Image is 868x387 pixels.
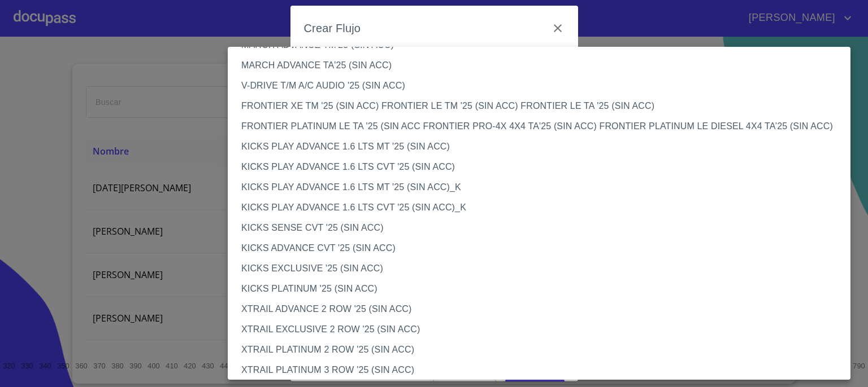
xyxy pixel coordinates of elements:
li: KICKS PLAY ADVANCE 1.6 LTS MT '25 (SIN ACC) [228,137,859,157]
li: KICKS PLAY ADVANCE 1.6 LTS CVT '25 (SIN ACC) [228,157,859,177]
li: KICKS PLAY ADVANCE 1.6 LTS CVT '25 (SIN ACC)_K [228,197,859,218]
li: KICKS SENSE CVT '25 (SIN ACC) [228,218,859,238]
li: XTRAIL PLATINUM 2 ROW '25 (SIN ACC) [228,340,859,360]
li: MARCH ADVANCE TA'25 (SIN ACC) [228,55,859,76]
li: FRONTIER XE TM '25 (SIN ACC) FRONTIER LE TM '25 (SIN ACC) FRONTIER LE TA '25 (SIN ACC) [228,96,859,116]
li: XTRAIL PLATINUM 3 ROW '25 (SIN ACC) [228,360,859,380]
li: XTRAIL ADVANCE 2 ROW '25 (SIN ACC) [228,299,859,319]
li: V-DRIVE T/M A/C AUDIO '25 (SIN ACC) [228,76,859,96]
li: KICKS PLAY ADVANCE 1.6 LTS MT '25 (SIN ACC)_K [228,177,859,197]
li: KICKS EXCLUSIVE '25 (SIN ACC) [228,258,859,279]
li: XTRAIL EXCLUSIVE 2 ROW '25 (SIN ACC) [228,319,859,340]
li: FRONTIER PLATINUM LE TA '25 (SIN ACC FRONTIER PRO-4X 4X4 TA'25 (SIN ACC) FRONTIER PLATINUM LE DIE... [228,116,859,137]
li: KICKS ADVANCE CVT '25 (SIN ACC) [228,238,859,258]
li: KICKS PLATINUM '25 (SIN ACC) [228,279,859,299]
